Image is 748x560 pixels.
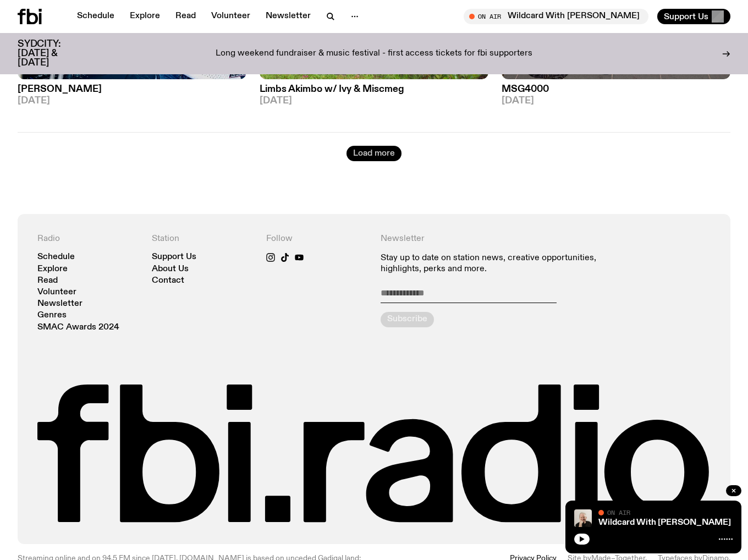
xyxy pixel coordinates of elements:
[260,85,488,94] h3: Limbs Akimbo w/ Ivy & Miscmeg
[381,312,434,327] button: Subscribe
[574,509,592,527] img: Stuart is smiling charmingly, wearing a black t-shirt against a stark white background.
[664,12,708,21] span: Support Us
[205,9,257,24] a: Volunteer
[216,49,532,59] p: Long weekend fundraiser & music festival - first access tickets for fbi supporters
[152,253,196,261] a: Support Us
[37,234,139,244] h4: Radio
[70,9,121,24] a: Schedule
[266,234,367,244] h4: Follow
[37,265,68,273] a: Explore
[502,85,730,94] h3: MSG4000
[259,9,317,24] a: Newsletter
[37,277,58,285] a: Read
[152,277,184,285] a: Contact
[346,146,402,161] button: Load more
[18,79,246,106] a: [PERSON_NAME][DATE]
[123,9,167,24] a: Explore
[152,234,253,244] h4: Station
[260,79,488,106] a: Limbs Akimbo w/ Ivy & Miscmeg[DATE]
[37,288,76,297] a: Volunteer
[18,85,246,94] h3: [PERSON_NAME]
[598,518,731,527] a: Wildcard With [PERSON_NAME]
[18,40,88,68] h3: SYDCITY: [DATE] & [DATE]
[37,300,82,308] a: Newsletter
[381,234,596,244] h4: Newsletter
[657,9,730,24] button: Support Us
[381,253,596,274] p: Stay up to date on station news, creative opportunities, highlights, perks and more.
[607,509,630,516] span: On Air
[260,96,488,106] span: [DATE]
[37,311,67,320] a: Genres
[502,96,730,106] span: [DATE]
[37,253,75,261] a: Schedule
[169,9,202,24] a: Read
[502,79,730,106] a: MSG4000[DATE]
[464,9,648,24] button: On AirWildcard With [PERSON_NAME]
[37,323,119,332] a: SMAC Awards 2024
[18,96,246,106] span: [DATE]
[152,265,189,273] a: About Us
